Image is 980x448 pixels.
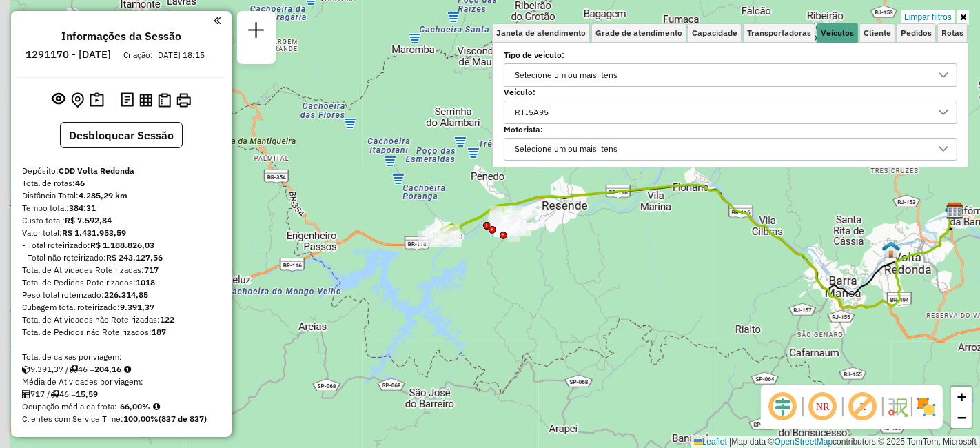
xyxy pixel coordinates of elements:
div: 9.391,37 / 46 = [22,363,221,376]
label: Tipo de veículo: [504,49,957,61]
span: Janela de atendimento [496,29,586,37]
a: OpenStreetMap [775,437,833,447]
span: Veículos [821,29,854,37]
div: Selecione um ou mais itens [510,139,622,161]
strong: 9.391,37 [120,302,154,312]
div: - Total não roteirizado: [22,252,221,264]
a: Ocultar filtros [957,10,969,25]
strong: 204,16 [94,364,121,374]
strong: CDD Volta Redonda [59,165,134,176]
button: Imprimir Rotas [174,90,194,110]
span: Rotas [941,29,963,37]
h6: 1291170 - [DATE] [25,48,111,61]
div: 717 / 46 = [22,388,221,400]
button: Centralizar mapa no depósito ou ponto de apoio [68,90,87,111]
a: Limpar filtros [901,10,955,25]
em: Média calculada utilizando a maior ocupação (%Peso ou %Cubagem) de cada rota da sessão. Rotas cro... [153,403,160,411]
strong: 226.314,85 [104,289,148,300]
h4: Informações da Sessão [61,30,181,43]
i: Total de Atividades [22,390,30,398]
strong: R$ 1.431.953,59 [62,227,126,238]
strong: 187 [152,327,166,337]
span: Transportadoras [747,29,811,37]
a: Zoom in [951,387,972,407]
button: Painel de Sugestão [87,90,107,111]
a: Leaflet [694,437,727,447]
button: Visualizar Romaneio [155,90,174,110]
div: Total de Atividades Roteirizadas: [22,264,221,276]
div: Selecione um ou mais itens [510,64,622,86]
a: Zoom out [951,407,972,428]
strong: 66,00% [120,401,150,411]
strong: 4.285,29 km [79,190,127,201]
span: Pedidos [901,29,932,37]
i: Total de rotas [69,365,78,374]
div: Cubagem total roteirizado: [22,301,221,314]
span: Ocultar NR [806,390,839,423]
img: Exibir/Ocultar setores [915,396,937,418]
img: 523 UDC Light Retiro [882,241,900,258]
div: Tempo total: [22,202,221,214]
i: Meta Caixas/viagem: 192,20 Diferença: 11,96 [124,365,131,374]
span: Cliente [864,29,891,37]
span: Capacidade [692,29,737,37]
button: Logs desbloquear sessão [118,90,136,111]
div: Depósito: [22,165,221,177]
button: Desbloquear Sessão [60,122,183,148]
div: RTI5A95 [510,101,553,123]
img: FAD CDD Volta Redonda [945,202,963,220]
img: Fluxo de ruas [886,396,908,418]
span: Ocultar deslocamento [766,390,799,423]
span: + [957,388,966,405]
div: Total de Atividades não Roteirizadas: [22,314,221,326]
strong: 15,59 [76,389,98,399]
div: Média de Atividades por viagem: [22,376,221,388]
div: Map data © contributors,© 2025 TomTom, Microsoft [691,436,980,448]
strong: R$ 7.592,84 [65,215,112,225]
i: Cubagem total roteirizado [22,365,30,374]
div: Total de caixas por viagem: [22,351,221,363]
strong: 46 [75,178,85,188]
span: Grade de atendimento [595,29,682,37]
strong: (837 de 837) [159,414,207,424]
strong: 717 [144,265,159,275]
strong: 122 [160,314,174,325]
a: Clique aqui para minimizar o painel [214,12,221,28]
span: Ocupação média da frota: [22,401,117,411]
span: Exibir rótulo [846,390,879,423]
div: - Total roteirizado: [22,239,221,252]
label: Motorista: [504,123,957,136]
strong: 384:31 [69,203,96,213]
i: Total de rotas [50,390,59,398]
div: Total de Pedidos Roteirizados: [22,276,221,289]
strong: 1018 [136,277,155,287]
div: Valor total: [22,227,221,239]
button: Exibir sessão original [49,89,68,111]
div: Distância Total: [22,190,221,202]
div: Custo total: [22,214,221,227]
div: Total de rotas: [22,177,221,190]
strong: 100,00% [123,414,159,424]
div: Peso total roteirizado: [22,289,221,301]
strong: R$ 1.188.826,03 [90,240,154,250]
span: − [957,409,966,426]
label: Veículo: [504,86,957,99]
a: Nova sessão e pesquisa [243,17,270,48]
img: CDD Volta Redonda [946,202,964,220]
button: Visualizar relatório de Roteirização [136,90,155,109]
span: | [729,437,731,447]
div: Criação: [DATE] 18:15 [118,49,210,61]
strong: R$ 243.127,56 [106,252,163,263]
div: Total de Pedidos não Roteirizados: [22,326,221,338]
span: Clientes com Service Time: [22,414,123,424]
